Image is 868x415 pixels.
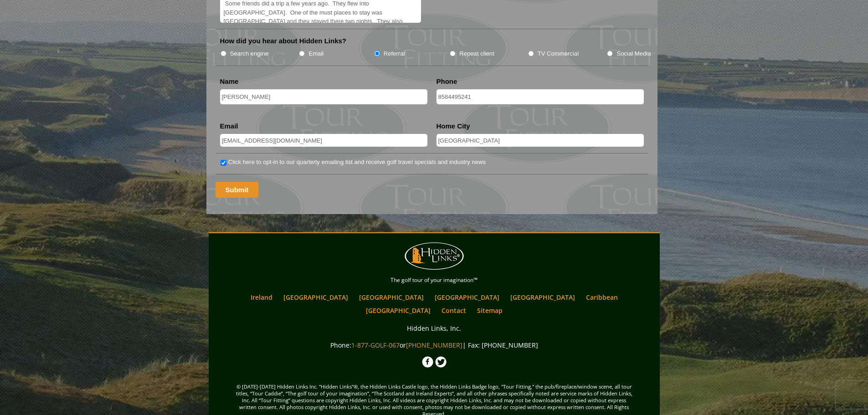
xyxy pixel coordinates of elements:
label: Email [308,49,324,58]
label: Search engine [230,49,269,58]
img: Twitter [435,356,447,368]
a: Contact [437,304,471,317]
label: TV Commercial [538,49,579,58]
label: Phone [437,77,457,86]
a: [GEOGRAPHIC_DATA] [279,291,353,304]
label: Social Media [616,49,651,58]
label: How did you hear about Hidden Links? [220,36,347,46]
a: [GEOGRAPHIC_DATA] [361,304,435,317]
label: Email [220,122,238,131]
a: Caribbean [581,291,622,304]
p: The golf tour of your imagination™ [211,275,657,285]
label: Referral [384,49,405,58]
label: Repeat client [459,49,494,58]
p: Phone: or | Fax: [PHONE_NUMBER] [211,339,657,351]
a: Ireland [246,291,277,304]
a: 1-877-GOLF-067 [351,341,400,349]
label: Name [220,77,239,86]
a: [GEOGRAPHIC_DATA] [430,291,504,304]
img: Facebook [422,356,433,368]
input: Submit [216,182,259,198]
p: Hidden Links, Inc. [211,323,657,334]
a: [GEOGRAPHIC_DATA] [506,291,580,304]
a: [GEOGRAPHIC_DATA] [354,291,428,304]
label: Home City [437,122,470,131]
label: Click here to opt-in to our quarterly emailing list and receive golf travel specials and industry... [228,158,486,167]
a: Sitemap [473,304,507,317]
a: [PHONE_NUMBER] [406,341,462,349]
